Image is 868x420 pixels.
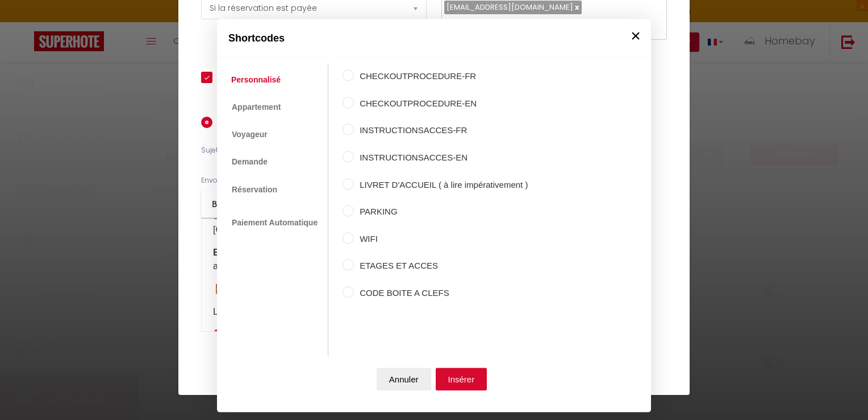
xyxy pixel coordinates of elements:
label: CHECKOUTPROCEDURE-EN [354,97,528,110]
label: LIVRET D'ACCUEIL ( à lire impérativement ) [354,178,528,192]
button: Insérer [436,368,487,391]
label: ETAGES ET ACCES [354,260,528,273]
label: WIFI [354,232,528,246]
label: INSTRUCTIONSACCES-EN [354,151,528,164]
button: Ouvrir le widget de chat LiveChat [9,5,43,39]
a: Personnalisé [226,70,286,90]
a: Réservation [226,179,283,200]
label: PARKING [354,205,528,219]
button: Annuler [377,368,431,391]
button: Close [627,24,644,47]
a: Demande [226,151,274,173]
a: Paiement Automatique [226,212,324,233]
label: CHECKOUTPROCEDURE-FR [354,70,528,84]
a: Voyageur [226,123,274,145]
label: INSTRUCTIONSACCES-FR [354,124,528,138]
div: Shortcodes [217,19,651,58]
a: Appartement [226,96,287,118]
label: CODE BOITE A CLEFS [354,286,528,300]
